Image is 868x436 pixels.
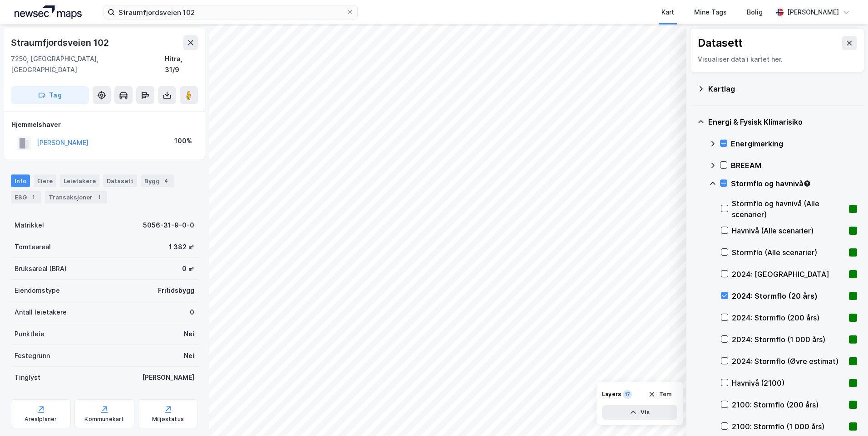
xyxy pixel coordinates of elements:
div: Eiere [34,174,56,187]
div: Bruksareal (BRA) [15,263,67,274]
div: Visualiser data i kartet her. [698,54,857,65]
div: Layers [602,391,621,398]
div: Arealplaner [25,416,57,423]
button: Tøm [642,387,677,402]
div: 2024: Stormflo (Øvre estimat) [732,356,845,367]
div: Kartlag [708,83,857,94]
div: 4 [162,176,171,185]
div: Datasett [698,36,743,50]
div: Havnivå (Alle scenarier) [732,225,845,236]
div: Kart [661,7,674,18]
div: Leietakere [60,174,99,187]
div: Bygg [141,174,174,187]
div: Stormflo (Alle scenarier) [732,247,845,258]
div: Energimerking [731,138,857,149]
div: BREEAM [731,160,857,171]
div: 0 ㎡ [182,263,194,274]
div: Kommunekart [84,416,124,423]
div: Punktleie [15,329,44,339]
div: Info [11,174,30,187]
div: Festegrunn [15,350,50,361]
button: Tag [11,86,89,104]
div: Hjemmelshaver [11,119,197,130]
div: 2024: Stormflo (200 års) [732,312,845,323]
div: 2024: [GEOGRAPHIC_DATA] [732,269,845,280]
div: Eiendomstype [15,285,60,296]
div: 2024: Stormflo (20 års) [732,291,845,301]
div: 5056-31-9-0-0 [143,220,194,231]
div: Antall leietakere [15,307,67,318]
div: Bolig [747,7,763,18]
div: 2024: Stormflo (1 000 års) [732,334,845,345]
div: Straumfjordsveien 102 [11,35,111,50]
div: 17 [623,390,632,399]
div: Transaksjoner [45,191,107,203]
div: 0 [190,307,194,318]
div: Fritidsbygg [158,285,194,296]
div: Havnivå (2100) [732,378,845,388]
div: Tomteareal [15,242,51,252]
div: Stormflo og havnivå [731,178,857,189]
input: Søk på adresse, matrikkel, gårdeiere, leietakere eller personer [115,5,346,19]
div: 1 382 ㎡ [169,242,194,252]
div: Tooltip anchor [803,179,811,188]
div: Mine Tags [694,7,727,18]
div: Nei [184,350,194,361]
div: [PERSON_NAME] [142,372,194,383]
div: 100% [174,136,192,146]
div: Tinglyst [15,372,40,383]
div: Nei [184,329,194,339]
div: [PERSON_NAME] [787,7,839,18]
div: 1 [29,193,38,202]
div: Stormflo og havnivå (Alle scenarier) [732,198,845,220]
div: Datasett [103,174,137,187]
button: Vis [602,405,677,420]
iframe: Chat Widget [823,392,868,436]
div: Energi & Fysisk Klimarisiko [708,116,857,127]
div: 1 [94,193,104,202]
div: 7250, [GEOGRAPHIC_DATA], [GEOGRAPHIC_DATA] [11,53,165,75]
img: logo.a4113a55bc3d86da70a041830d287a7e.svg [15,5,82,19]
div: 2100: Stormflo (1 000 års) [732,421,845,432]
div: Hitra, 31/9 [165,53,198,75]
div: Miljøstatus [152,416,184,423]
div: ESG [11,191,41,203]
div: Matrikkel [15,220,44,231]
div: 2100: Stormflo (200 års) [732,399,845,410]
